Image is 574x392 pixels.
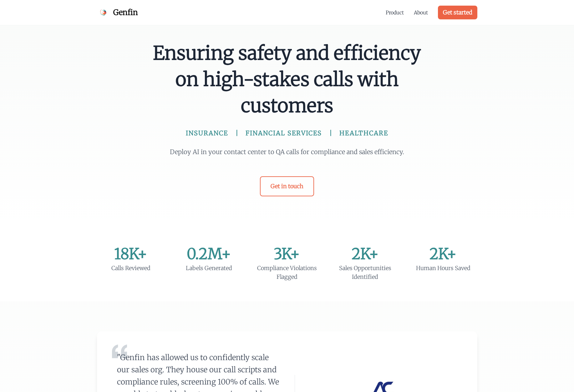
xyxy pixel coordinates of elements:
span: HEALTHCARE [339,129,388,138]
a: Genfin [97,6,138,19]
p: Deploy AI in your contact center to QA calls for compliance and sales efficiency. [167,148,407,156]
span: | [329,129,332,138]
a: Get in touch [260,176,314,196]
a: About [414,9,428,16]
div: Calls Reviewed [97,264,165,273]
div: 18K+ [97,246,165,261]
a: Get started [438,6,477,19]
span: Ensuring safety and efficiency on high-stakes calls with customers [152,40,422,119]
div: 3K+ [253,246,321,261]
span: FINANCIAL SERVICES [246,129,322,138]
div: 2K+ [331,246,399,261]
div: 0.2M+ [175,246,243,261]
a: Product [386,9,404,16]
div: Human Hours Saved [409,264,477,273]
img: Genfin Logo [97,6,109,19]
img: Quote [112,344,127,359]
span: INSURANCE [186,129,228,138]
div: Sales Opportunities Identified [331,264,399,281]
span: | [236,129,238,138]
span: Genfin [113,8,138,18]
div: Compliance Violations Flagged [253,264,321,281]
div: Labels Generated [175,264,243,273]
div: 2K+ [409,246,477,261]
